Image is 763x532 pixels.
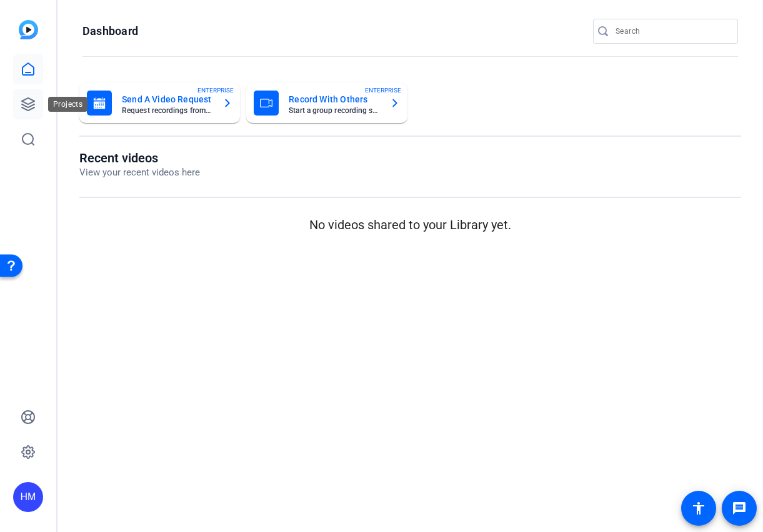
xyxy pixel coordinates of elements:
mat-icon: message [732,501,747,516]
button: Record With OthersStart a group recording sessionENTERPRISE [246,83,407,123]
mat-card-subtitle: Start a group recording session [289,107,379,114]
h1: Recent videos [79,150,200,165]
div: HM [13,482,43,512]
mat-card-title: Send A Video Request [122,92,212,107]
img: blue-gradient.svg [19,20,38,39]
p: No videos shared to your Library yet. [79,215,741,234]
span: ENTERPRISE [197,86,234,95]
span: ENTERPRISE [365,86,401,95]
mat-card-title: Record With Others [289,92,379,107]
h1: Dashboard [82,24,138,39]
p: View your recent videos here [79,165,200,180]
input: Search [616,24,728,39]
mat-card-subtitle: Request recordings from anyone, anywhere [122,107,212,114]
button: Send A Video RequestRequest recordings from anyone, anywhereENTERPRISE [79,83,240,123]
mat-icon: accessibility [691,501,706,516]
div: Projects [48,97,87,112]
